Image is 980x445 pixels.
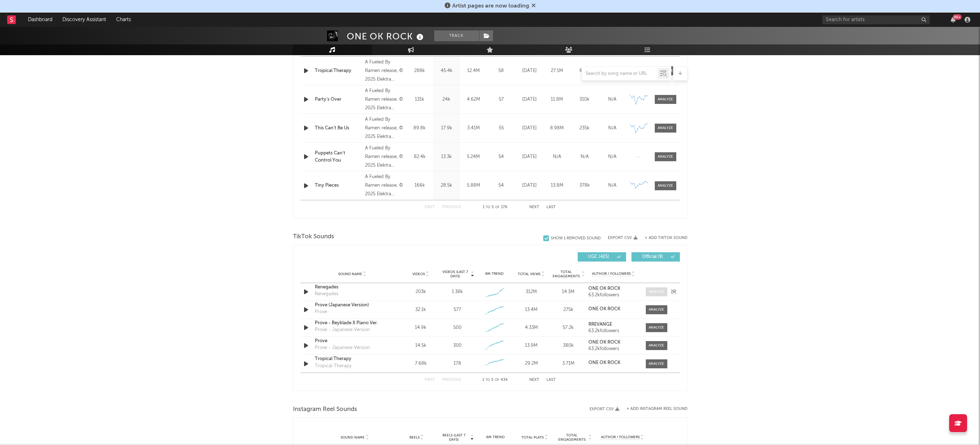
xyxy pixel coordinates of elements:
div: 55 [489,125,514,132]
div: 99 + [953,14,962,20]
span: Reels (last 7 days) [438,433,470,442]
strong: ONE OK ROCK [588,286,620,291]
div: [DATE] [517,153,541,161]
div: 4.33M [515,324,548,331]
div: 29.2M [515,360,548,367]
span: Reels [409,435,420,440]
span: to [486,206,490,209]
div: 14.9k [404,324,437,331]
button: Previous [442,378,461,382]
div: Tropical Therapy [315,363,351,370]
div: 235k [573,125,597,132]
div: 3.41M [462,125,485,132]
span: Total Engagements [556,433,588,442]
button: Last [546,378,556,382]
strong: RREVANGE [588,322,612,327]
div: 7.68k [404,360,437,367]
div: 63.2k followers [588,293,638,298]
div: A Fueled By Ramen release, © 2025 Elektra Music Group Inc. [365,115,404,141]
div: N/A [600,182,624,189]
div: 1.38k [452,288,463,296]
div: [DATE] [517,182,541,189]
a: Prove (Japanese Version) [315,302,390,309]
span: UGC ( 425 ) [582,255,615,259]
span: Total Plays [521,435,544,440]
div: Renegades [315,291,338,298]
div: N/A [600,125,624,132]
div: 14.5k [404,342,437,349]
div: A Fueled By Ramen release, © 2025 Elektra Music Group Inc. [365,87,404,113]
div: 5.88M [462,182,485,189]
span: Videos (last 7 days) [441,270,470,278]
button: UGC(425) [578,252,626,262]
span: Videos [412,272,425,276]
span: to [486,378,490,382]
span: Artist pages are now loading [452,3,529,9]
div: 500 [453,324,461,331]
a: Tiny Pieces [315,182,362,189]
span: Total Engagements [551,270,581,278]
a: ONE OK ROCK [588,340,638,345]
span: Sound Name [338,272,362,276]
div: 63.2k followers [588,329,638,334]
div: 1 5 434 [475,376,515,384]
a: ONE OK ROCK [588,307,638,312]
a: Tropical Therapy [315,355,390,363]
div: 178 [454,360,461,367]
div: Prove [315,308,327,316]
div: 577 [454,306,461,314]
div: 28.5k [435,182,458,189]
button: Export CSV [590,407,619,411]
a: This Can’t Be Us [315,125,362,132]
div: 8.98M [545,125,569,132]
button: Export CSV [608,236,638,240]
div: Prove - Beyblade X Piano Ver. [315,320,390,327]
div: ONE OK ROCK [347,30,425,42]
div: 54 [489,182,514,189]
div: 13.3k [435,153,458,161]
button: First [425,378,435,382]
a: Charts [111,13,136,27]
div: 63.2k followers [588,346,638,351]
div: Prove - Japanese Version [315,344,370,351]
strong: ONE OK ROCK [588,360,620,365]
span: Total Views [518,272,540,276]
div: A Fueled By Ramen release, © 2025 Elektra Music Group Inc. [365,58,404,84]
a: Renegades [315,284,390,291]
a: Party’s Over [315,96,362,103]
input: Search by song name or URL [582,71,658,77]
span: of [495,206,500,209]
div: 300 [453,342,461,349]
div: 32.1k [404,306,437,314]
span: Author / Followers [601,435,640,440]
div: 57.2k [551,324,585,331]
div: 17.9k [435,125,458,132]
button: Official(9) [631,252,680,262]
div: N/A [573,153,597,161]
div: 380k [551,342,585,349]
div: N/A [600,153,624,161]
a: Prove [315,338,390,345]
div: 312M [515,288,548,296]
div: 275k [551,306,585,314]
div: A Fueled By Ramen release, © 2025 Elektra Music Group Inc. [365,144,404,170]
button: 99+ [951,17,956,23]
div: 378k [573,182,597,189]
a: RREVANGE [588,322,638,327]
div: 6M Trend [478,435,513,440]
div: 1 5 178 [475,203,515,212]
div: N/A [600,96,624,103]
div: 24k [435,96,458,103]
div: [DATE] [517,96,541,103]
div: [DATE] [517,125,541,132]
div: 5.24M [462,153,485,161]
span: Official ( 9 ) [636,255,669,259]
span: Author / Followers [592,272,631,276]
